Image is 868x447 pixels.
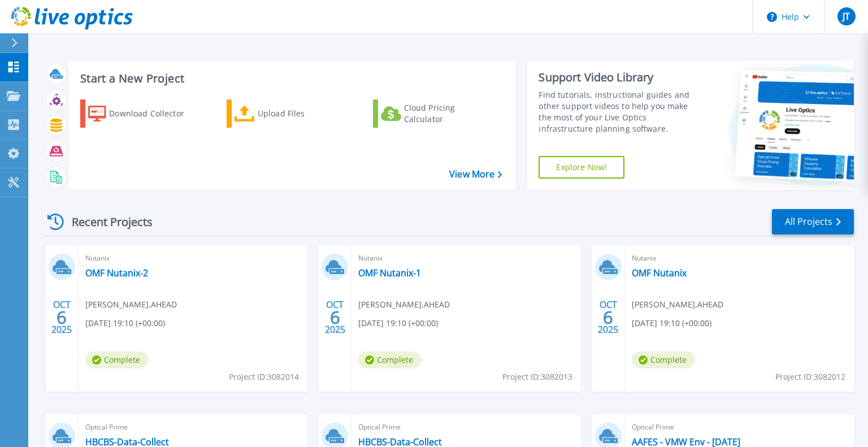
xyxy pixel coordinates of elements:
span: Nutanix [358,252,574,264]
div: Cloud Pricing Calculator [404,102,494,125]
a: Download Collector [80,99,206,128]
span: Optical Prime [358,421,574,433]
span: [DATE] 19:10 (+00:00) [632,317,711,329]
span: Complete [632,351,695,368]
a: Explore Now! [539,156,624,179]
span: 6 [603,313,613,322]
span: [DATE] 19:10 (+00:00) [358,317,438,329]
span: JT [843,12,850,21]
span: Complete [358,351,422,368]
a: View More [449,169,502,180]
a: All Projects [772,209,854,235]
span: Project ID: 3082012 [775,371,845,383]
div: Download Collector [109,102,199,125]
span: 6 [330,313,340,322]
a: OMF Nutanix-1 [358,267,421,279]
div: Support Video Library [539,70,702,85]
a: Upload Files [227,99,353,128]
a: OMF Nutanix [632,267,687,279]
span: Nutanix [85,252,301,264]
div: OCT 2025 [51,297,72,338]
div: Recent Projects [44,208,168,236]
span: Nutanix [632,252,847,264]
a: Cloud Pricing Calculator [373,99,499,128]
span: Project ID: 3082014 [229,371,299,383]
a: OMF Nutanix-2 [85,267,148,279]
span: Project ID: 3082013 [502,371,572,383]
span: [PERSON_NAME] , AHEAD [632,298,723,311]
span: [DATE] 19:10 (+00:00) [85,317,165,329]
span: [PERSON_NAME] , AHEAD [358,298,450,311]
span: Optical Prime [85,421,301,433]
span: Complete [85,351,149,368]
span: 6 [57,313,67,322]
span: Optical Prime [632,421,847,433]
div: Find tutorials, instructional guides and other support videos to help you make the most of your L... [539,89,702,134]
h3: Start a New Project [80,72,502,85]
span: [PERSON_NAME] , AHEAD [85,298,177,311]
div: OCT 2025 [324,297,346,338]
div: OCT 2025 [597,297,619,338]
div: Upload Files [258,102,348,125]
